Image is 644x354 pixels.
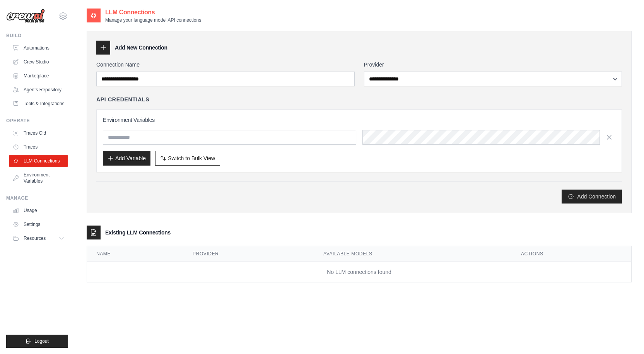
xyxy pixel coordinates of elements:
[364,61,622,68] label: Provider
[103,116,615,124] h3: Environment Variables
[87,246,183,262] th: Name
[183,246,314,262] th: Provider
[168,154,215,162] span: Switch to Bulk View
[9,141,68,153] a: Traces
[9,204,68,217] a: Usage
[96,61,355,68] label: Connection Name
[9,155,68,167] a: LLM Connections
[6,195,68,201] div: Manage
[115,44,167,51] h3: Add New Connection
[24,235,46,241] span: Resources
[512,246,631,262] th: Actions
[87,262,631,282] td: No LLM connections found
[9,97,68,110] a: Tools & Integrations
[105,229,171,236] h3: Existing LLM Connections
[96,96,149,103] h4: API Credentials
[6,118,68,124] div: Operate
[103,151,150,166] button: Add Variable
[6,9,45,24] img: Logo
[9,42,68,54] a: Automations
[9,56,68,68] a: Crew Studio
[155,151,220,166] button: Switch to Bulk View
[9,218,68,231] a: Settings
[6,335,68,348] button: Logout
[105,8,201,17] h2: LLM Connections
[34,338,49,344] span: Logout
[562,190,622,204] button: Add Connection
[9,169,68,187] a: Environment Variables
[6,32,68,39] div: Build
[9,232,68,245] button: Resources
[9,70,68,82] a: Marketplace
[9,84,68,96] a: Agents Repository
[9,127,68,139] a: Traces Old
[314,246,512,262] th: Available Models
[105,17,201,23] p: Manage your language model API connections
